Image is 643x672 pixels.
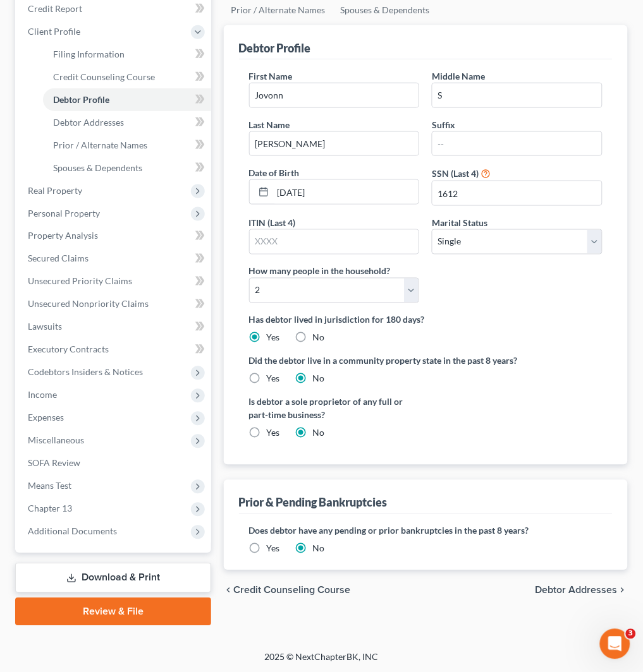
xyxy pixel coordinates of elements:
[18,293,211,316] a: Unsecured Nonpriority Claims
[28,458,80,469] span: SOFA Review
[53,117,124,128] span: Debtor Addresses
[28,231,98,241] span: Property Analysis
[18,339,211,361] a: Executory Contracts
[618,585,628,596] i: chevron_right
[28,276,132,287] span: Unsecured Priority Claims
[43,88,211,111] a: Debtor Profile
[28,367,143,378] span: Codebtors Insiders & Notices
[273,180,419,204] input: MM/DD/YYYY
[18,225,211,248] a: Property Analysis
[43,66,211,88] a: Credit Counseling Course
[600,629,630,659] iframe: Intercom live chat
[53,49,125,59] span: Filing Information
[53,140,147,150] span: Prior / Alternate Names
[28,185,82,196] span: Real Property
[250,230,419,254] input: XXXX
[249,166,300,179] label: Date of Birth
[28,503,72,514] span: Chapter 13
[43,111,211,134] a: Debtor Addresses
[28,344,109,355] span: Executory Contracts
[28,481,71,491] span: Means Test
[28,526,117,537] span: Additional Documents
[28,299,149,309] span: Unsecured Nonpriority Claims
[28,3,82,14] span: Credit Report
[18,248,211,270] a: Secured Claims
[536,585,628,596] button: Debtor Addresses chevron_right
[432,132,602,156] input: --
[224,585,351,596] button: chevron_left Credit Counseling Course
[536,585,618,596] span: Debtor Addresses
[313,427,325,440] label: No
[15,563,211,593] a: Download & Print
[224,585,234,596] i: chevron_left
[249,524,603,537] label: Does debtor have any pending or prior bankruptcies in the past 8 years?
[18,452,211,475] a: SOFA Review
[432,83,602,107] input: M.I
[626,629,636,639] span: 3
[267,332,280,344] label: Yes
[267,373,280,385] label: Yes
[250,132,419,156] input: --
[28,412,64,423] span: Expenses
[249,354,603,368] label: Did the debtor live in a community property state in the past 8 years?
[28,208,100,219] span: Personal Property
[43,43,211,66] a: Filing Information
[432,69,485,83] label: Middle Name
[15,598,211,626] a: Review & File
[313,332,325,344] label: No
[432,216,487,229] label: Marital Status
[267,543,280,555] label: Yes
[432,167,479,180] label: SSN (Last 4)
[249,313,603,327] label: Has debtor lived in jurisdiction for 180 days?
[432,118,455,131] label: Suffix
[249,395,420,422] label: Is debtor a sole proprietor of any full or part-time business?
[250,83,419,107] input: --
[28,253,89,264] span: Secured Claims
[249,69,293,83] label: First Name
[28,26,80,37] span: Client Profile
[53,94,109,105] span: Debtor Profile
[28,435,84,446] span: Miscellaneous
[28,390,57,400] span: Income
[313,543,325,555] label: No
[53,162,142,173] span: Spouses & Dependents
[234,585,351,596] span: Credit Counseling Course
[28,321,62,332] span: Lawsuits
[43,134,211,157] a: Prior / Alternate Names
[53,71,155,82] span: Credit Counseling Course
[267,427,280,440] label: Yes
[249,265,391,278] label: How many people in the household?
[249,216,296,229] label: ITIN (Last 4)
[18,270,211,293] a: Unsecured Priority Claims
[249,118,290,131] label: Last Name
[18,316,211,339] a: Lawsuits
[313,373,325,385] label: No
[239,495,388,510] div: Prior & Pending Bankruptcies
[432,181,602,205] input: XXXX
[239,40,311,56] div: Debtor Profile
[43,157,211,179] a: Spouses & Dependents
